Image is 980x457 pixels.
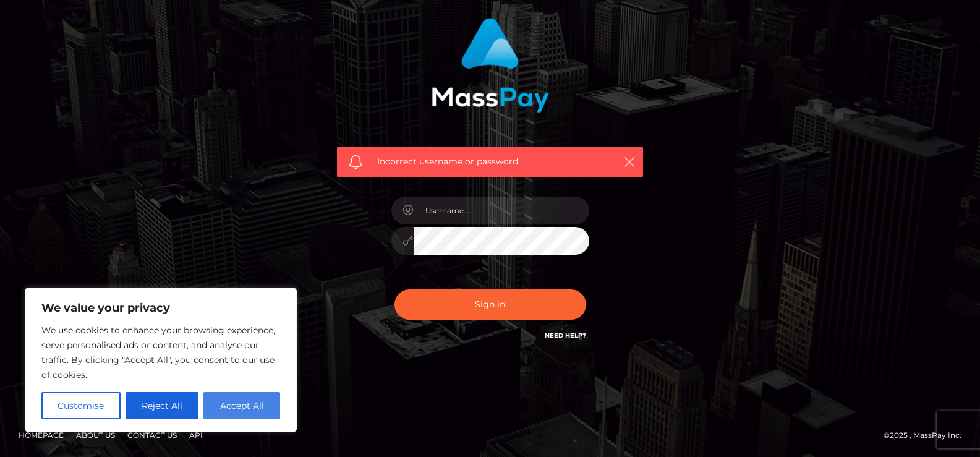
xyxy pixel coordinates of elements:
div: © 2025 , MassPay Inc. [884,429,971,442]
button: Reject All [126,392,199,419]
div: We value your privacy [25,288,297,432]
p: We use cookies to enhance your browsing experience, serve personalised ads or content, and analys... [41,323,280,382]
span: Incorrect username or password. [377,155,603,168]
a: Need Help? [545,331,586,340]
a: API [184,425,208,445]
button: Customise [41,392,121,419]
p: We value your privacy [41,301,280,315]
a: About Us [71,425,120,445]
input: Username... [414,197,589,224]
a: Homepage [14,425,69,445]
button: Accept All [203,392,280,419]
img: MassPay Login [432,18,549,113]
a: Contact Us [122,425,182,445]
button: Sign in [394,289,586,320]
